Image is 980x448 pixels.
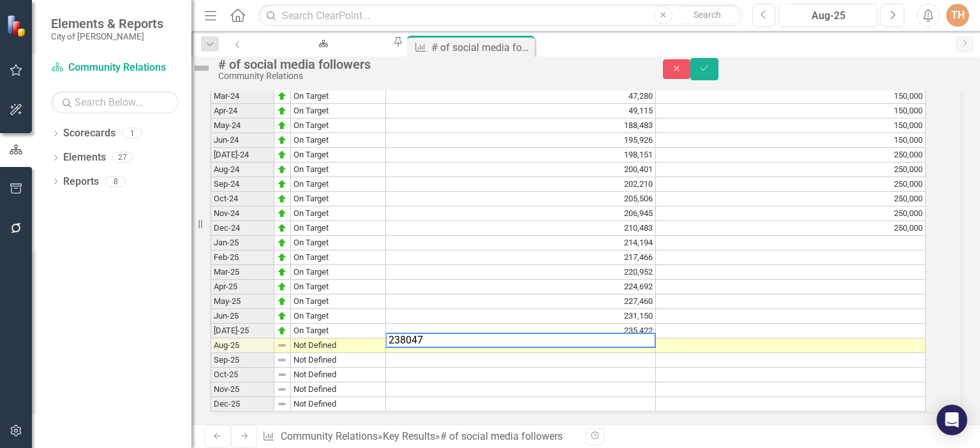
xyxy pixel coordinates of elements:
[277,326,287,336] img: zOikAAAAAElFTkSuQmCC
[63,175,99,189] a: Reports
[105,176,126,187] div: 8
[431,40,531,55] div: # of social media followers
[291,133,386,148] td: On Target
[262,48,380,64] div: Community Relations Dashboard
[291,148,386,163] td: On Target
[211,104,274,119] td: Apr-24
[291,382,386,397] td: Not Defined
[277,150,287,160] img: zOikAAAAAElFTkSuQmCC
[277,399,287,409] img: 8DAGhfEEPCf229AAAAAElFTkSuQmCC
[51,31,163,41] small: City of [PERSON_NAME]
[211,382,274,397] td: Nov-25
[262,430,576,444] div: » »
[211,206,274,221] td: Nov-24
[386,309,656,324] td: 231,150
[51,61,179,75] a: Community Relations
[386,221,656,236] td: 210,483
[383,430,435,442] a: Key Results
[277,370,287,380] img: 8DAGhfEEPCf229AAAAAElFTkSuQmCC
[779,4,877,27] button: Aug-25
[277,91,287,101] img: zOikAAAAAElFTkSuQmCC
[656,221,926,236] td: 250,000
[291,368,386,382] td: Not Defined
[386,119,656,133] td: 188,483
[258,4,742,27] input: Search ClearPoint...
[291,294,386,309] td: On Target
[112,152,133,163] div: 27
[51,16,163,31] span: Elements & Reports
[386,324,656,338] td: 235,422
[277,194,287,204] img: zOikAAAAAElFTkSuQmCC
[291,104,386,119] td: On Target
[277,340,287,350] img: 8DAGhfEEPCf229AAAAAElFTkSuQmCC
[386,148,656,163] td: 198,151
[440,430,563,442] div: # of social media followers
[656,133,926,148] td: 150,000
[676,6,739,24] button: Search
[277,106,287,116] img: zOikAAAAAElFTkSuQmCC
[656,119,926,133] td: 150,000
[291,119,386,133] td: On Target
[211,250,274,265] td: Feb-25
[291,338,386,353] td: Not Defined
[386,192,656,206] td: 205,506
[656,192,926,206] td: 250,000
[656,177,926,192] td: 250,000
[277,296,287,307] img: zOikAAAAAElFTkSuQmCC
[211,133,274,148] td: Jun-24
[63,150,106,165] a: Elements
[63,126,115,141] a: Scorecards
[277,267,287,277] img: zOikAAAAAElFTkSuQmCC
[386,280,656,294] td: 224,692
[277,208,287,219] img: zOikAAAAAElFTkSuQmCC
[211,368,274,382] td: Oct-25
[386,177,656,192] td: 202,210
[251,36,392,52] a: Community Relations Dashboard
[291,397,386,412] td: Not Defined
[386,163,656,177] td: 200,401
[291,163,386,177] td: On Target
[211,119,274,133] td: May-24
[277,179,287,189] img: zOikAAAAAElFTkSuQmCC
[386,236,656,250] td: 214,194
[386,250,656,265] td: 217,466
[51,91,179,113] input: Search Below...
[291,177,386,192] td: On Target
[277,223,287,233] img: zOikAAAAAElFTkSuQmCC
[656,148,926,163] td: 250,000
[211,89,274,104] td: Mar-24
[211,309,274,324] td: Jun-25
[218,57,637,71] div: # of social media followers
[211,163,274,177] td: Aug-24
[211,236,274,250] td: Jan-25
[291,221,386,236] td: On Target
[656,104,926,119] td: 150,000
[211,221,274,236] td: Dec-24
[218,71,637,81] div: Community Relations
[277,355,287,365] img: 8DAGhfEEPCf229AAAAAElFTkSuQmCC
[211,280,274,294] td: Apr-25
[656,89,926,104] td: 150,000
[291,265,386,280] td: On Target
[937,405,967,435] div: Open Intercom Messenger
[291,192,386,206] td: On Target
[277,384,287,394] img: 8DAGhfEEPCf229AAAAAElFTkSuQmCC
[277,252,287,263] img: zOikAAAAAElFTkSuQmCC
[291,280,386,294] td: On Target
[946,4,969,27] button: TH
[211,338,274,353] td: Aug-25
[291,89,386,104] td: On Target
[211,324,274,338] td: [DATE]-25
[291,353,386,368] td: Not Defined
[277,238,287,248] img: zOikAAAAAElFTkSuQmCC
[122,128,142,139] div: 1
[277,282,287,292] img: zOikAAAAAElFTkSuQmCC
[783,8,873,24] div: Aug-25
[291,324,386,338] td: On Target
[277,135,287,145] img: zOikAAAAAElFTkSuQmCC
[277,120,287,131] img: zOikAAAAAElFTkSuQmCC
[386,206,656,221] td: 206,945
[291,309,386,324] td: On Target
[281,430,378,442] a: Community Relations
